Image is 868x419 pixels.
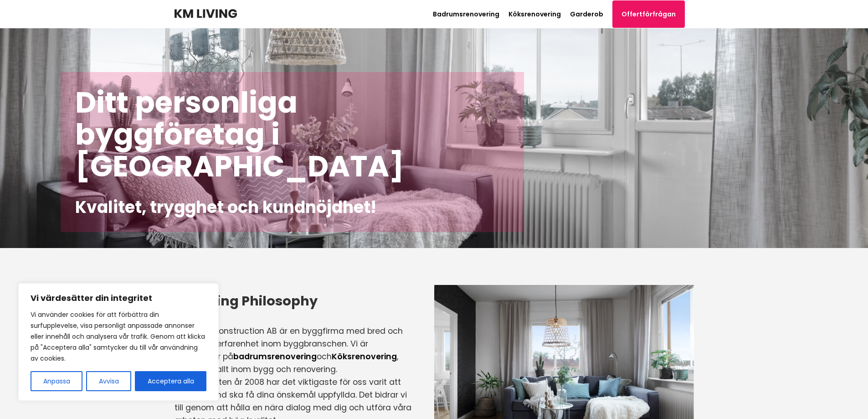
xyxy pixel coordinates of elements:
[332,351,397,362] a: Köksrenovering
[75,87,509,182] h1: Ditt personliga byggföretag i [GEOGRAPHIC_DATA]
[433,10,499,19] a: Badrumsrenovering
[175,9,237,18] img: KM Living
[175,325,411,376] p: KM Living Construction AB är en byggfirma med bred och mångårig erfarenhet inom byggbranschen. Vi...
[233,351,317,362] a: badrumsrenovering
[612,0,685,28] a: Offertförfrågan
[570,10,603,19] a: Garderob
[31,371,82,391] button: Anpassa
[31,309,206,364] p: Vi använder cookies för att förbättra din surfupplevelse, visa personligt anpassade annonser elle...
[135,371,206,391] button: Acceptera alla
[31,293,206,304] p: Vi värdesätter din integritet
[75,197,509,217] h2: Kvalitet, trygghet och kundnöjdhet!
[175,292,411,310] h3: KM Living Philosophy
[86,371,131,391] button: Avvisa
[508,10,561,19] a: Köksrenovering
